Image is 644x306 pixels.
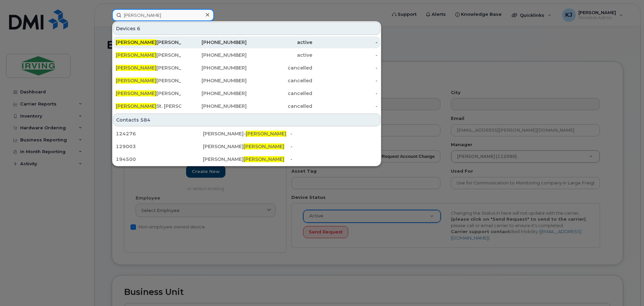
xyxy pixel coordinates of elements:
[113,87,380,99] a: [PERSON_NAME][PERSON_NAME][PHONE_NUMBER]cancelled-
[247,64,312,71] div: cancelled
[181,77,247,84] div: [PHONE_NUMBER]
[113,128,380,140] a: 124276[PERSON_NAME]-[PERSON_NAME]-
[113,75,380,87] a: [PERSON_NAME][PERSON_NAME][PHONE_NUMBER]cancelled-
[116,103,156,109] span: [PERSON_NAME]
[312,77,378,84] div: -
[116,64,181,71] div: [PERSON_NAME]
[247,39,312,46] div: active
[116,130,203,137] div: 124276
[247,52,312,58] div: active
[113,153,380,165] a: 194500[PERSON_NAME][PERSON_NAME]-
[247,77,312,84] div: cancelled
[116,103,181,110] div: St. [PERSON_NAME]
[247,90,312,97] div: cancelled
[181,103,247,110] div: [PHONE_NUMBER]
[116,90,156,96] span: [PERSON_NAME]
[312,39,378,46] div: -
[116,156,203,163] div: 194500
[113,114,380,126] div: Contacts
[312,103,378,110] div: -
[116,78,156,84] span: [PERSON_NAME]
[181,90,247,97] div: [PHONE_NUMBER]
[116,65,156,71] span: [PERSON_NAME]
[113,49,380,61] a: [PERSON_NAME][PERSON_NAME][PHONE_NUMBER]active-
[137,25,140,32] span: 6
[312,90,378,97] div: -
[113,140,380,152] a: 129003[PERSON_NAME][PERSON_NAME]-
[290,130,378,137] div: -
[246,131,286,137] span: [PERSON_NAME]
[113,100,380,112] a: [PERSON_NAME]St. [PERSON_NAME][PHONE_NUMBER]cancelled-
[140,117,150,123] span: 584
[290,143,378,150] div: -
[113,36,380,48] a: [PERSON_NAME][PERSON_NAME][PHONE_NUMBER]active-
[203,130,290,137] div: [PERSON_NAME]-
[203,143,290,150] div: [PERSON_NAME]
[113,62,380,74] a: [PERSON_NAME][PERSON_NAME][PHONE_NUMBER]cancelled-
[113,22,380,35] div: Devices
[116,90,181,97] div: [PERSON_NAME]
[116,52,181,58] div: [PERSON_NAME]
[247,103,312,110] div: cancelled
[116,143,203,150] div: 129003
[116,77,181,84] div: [PERSON_NAME]
[312,52,378,58] div: -
[181,39,247,46] div: [PHONE_NUMBER]
[116,39,181,46] div: [PERSON_NAME]
[116,52,156,58] span: [PERSON_NAME]
[181,64,247,71] div: [PHONE_NUMBER]
[244,156,284,162] span: [PERSON_NAME]
[116,39,156,45] span: [PERSON_NAME]
[181,52,247,58] div: [PHONE_NUMBER]
[312,64,378,71] div: -
[290,156,378,163] div: -
[203,156,290,163] div: [PERSON_NAME]
[244,143,284,149] span: [PERSON_NAME]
